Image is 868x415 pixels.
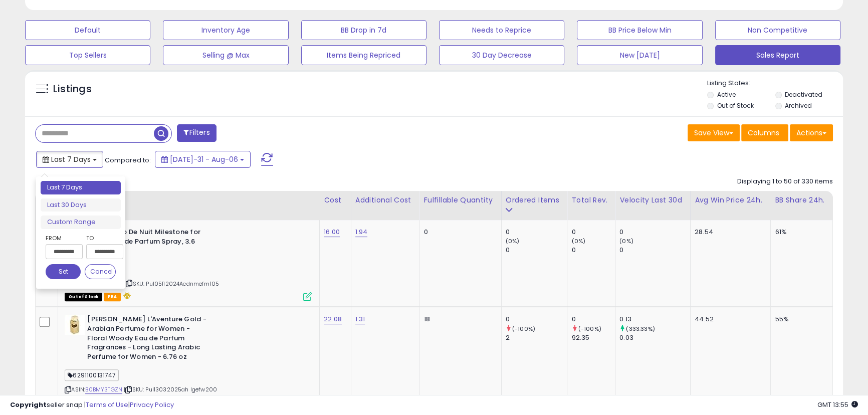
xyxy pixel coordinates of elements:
[571,315,615,324] div: 0
[717,101,753,110] label: Out of Stock
[619,237,633,245] small: (0%)
[87,228,209,258] b: Armaf Club De Nuit Milestone for Unisex Eau de Parfum Spray, 3.6 Ounce
[571,237,585,245] small: (0%)
[688,124,740,141] button: Save View
[785,90,822,99] label: Deactivated
[163,20,288,40] button: Inventory Age
[41,181,121,194] li: Last 7 Days
[506,246,567,255] div: 0
[324,195,347,205] div: Cost
[619,315,690,324] div: 0.13
[51,154,91,164] span: Last 7 Days
[790,124,833,141] button: Actions
[715,20,840,40] button: Non Competitive
[10,400,47,409] strong: Copyright
[619,228,690,237] div: 0
[85,385,122,394] a: B0BMY3TGZN
[355,227,368,237] a: 1.94
[695,228,763,237] div: 28.54
[707,79,843,88] p: Listing States:
[775,315,825,324] div: 55%
[619,246,690,255] div: 0
[324,314,342,324] a: 22.08
[36,151,103,168] button: Last 7 Days
[571,228,615,237] div: 0
[737,177,833,186] div: Displaying 1 to 50 of 330 items
[695,315,763,324] div: 44.52
[775,195,828,205] div: BB Share 24h.
[104,293,121,301] span: FBA
[301,20,426,40] button: BB Drop in 7d
[619,195,686,205] div: Velocity Last 30d
[571,195,611,205] div: Total Rev.
[301,45,426,65] button: Items Being Repriced
[506,315,567,324] div: 0
[10,400,174,410] div: seller snap | |
[53,82,92,96] h5: Listings
[105,155,151,165] span: Compared to:
[619,333,690,342] div: 0.03
[506,237,520,245] small: (0%)
[571,246,615,255] div: 0
[423,315,493,324] div: 18
[439,45,564,65] button: 30 Day Decrease
[86,233,116,243] label: To
[25,45,150,65] button: Top Sellers
[355,314,365,324] a: 1.31
[506,228,567,237] div: 0
[423,228,493,237] div: 0
[695,195,766,205] div: Avg Win Price 24h.
[577,45,702,65] button: New [DATE]
[155,151,251,168] button: [DATE]-31 - Aug-06
[121,292,131,299] i: hazardous material
[741,124,788,141] button: Columns
[578,325,601,333] small: (-100%)
[423,195,497,205] div: Fulfillable Quantity
[775,228,825,237] div: 61%
[163,45,288,65] button: Selling @ Max
[46,264,81,279] button: Set
[715,45,840,65] button: Sales Report
[785,101,812,110] label: Archived
[748,128,779,138] span: Columns
[577,20,702,40] button: BB Price Below Min
[717,90,735,99] label: Active
[324,227,340,237] a: 16.00
[817,400,858,409] span: 2025-08-14 13:55 GMT
[25,20,150,40] button: Default
[62,195,315,205] div: Title
[41,216,121,229] li: Custom Range
[512,325,535,333] small: (-100%)
[65,315,85,335] img: 31fUvEdLG+L._SL40_.jpg
[85,264,116,279] button: Cancel
[124,280,219,288] span: | SKU: Pul05112024Acdnmefm105
[626,325,655,333] small: (333.33%)
[130,400,174,409] a: Privacy Policy
[65,228,312,300] div: ASIN:
[65,369,119,381] span: 6291100131747
[41,198,121,212] li: Last 30 Days
[571,333,615,342] div: 92.35
[506,195,563,205] div: Ordered Items
[65,293,102,301] span: All listings that are currently out of stock and unavailable for purchase on Amazon
[355,195,415,205] div: Additional Cost
[506,333,567,342] div: 2
[439,20,564,40] button: Needs to Reprice
[46,233,81,243] label: From
[170,154,238,164] span: [DATE]-31 - Aug-06
[124,385,217,393] span: | SKU: Pul13032025ah lgefw200
[86,400,128,409] a: Terms of Use
[177,124,216,142] button: Filters
[87,315,209,364] b: [PERSON_NAME] L'Aventure Gold - Arabian Perfume for Women - Floral Woody Eau de Parfum Fragrances...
